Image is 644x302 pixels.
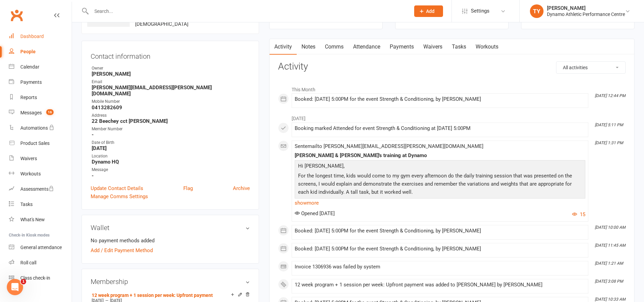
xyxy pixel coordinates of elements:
[595,243,625,248] i: [DATE] 11:45 AM
[20,245,62,250] div: General attendance
[9,166,72,182] a: Workouts
[595,93,625,98] i: [DATE] 12:44 PM
[278,82,626,93] li: This Month
[295,198,585,208] a: show more
[530,4,544,18] div: TY
[595,279,623,284] i: [DATE] 3:08 PM
[92,65,250,72] div: Owner
[92,132,250,138] strong: -
[20,171,41,176] div: Workouts
[20,186,54,192] div: Assessments
[595,225,625,230] i: [DATE] 10:00 AM
[595,140,623,145] i: [DATE] 1:31 PM
[419,39,447,55] a: Waivers
[9,255,72,270] a: Roll call
[91,224,250,231] h3: Wallet
[92,126,250,132] div: Member Number
[92,139,250,146] div: Date of Birth
[9,44,72,59] a: People
[296,162,584,172] p: Hi [PERSON_NAME],
[547,11,625,17] div: Dynamo Athletic Performance Centre
[20,156,37,161] div: Waivers
[9,240,72,255] a: General attendance kiosk mode
[385,39,419,55] a: Payments
[92,112,250,119] div: Address
[547,5,625,11] div: [PERSON_NAME]
[92,167,250,173] div: Message
[20,64,39,70] div: Calendar
[297,39,320,55] a: Notes
[92,79,250,85] div: Email
[595,122,623,127] i: [DATE] 5:11 PM
[92,173,250,179] strong: -
[9,29,72,44] a: Dashboard
[91,50,250,60] h3: Contact information
[91,237,250,245] li: No payment methods added
[447,39,471,55] a: Tasks
[91,184,143,192] a: Update Contact Details
[20,202,33,207] div: Tasks
[92,84,250,97] strong: [PERSON_NAME][EMAIL_ADDRESS][PERSON_NAME][DOMAIN_NAME]
[572,210,585,219] button: 15
[278,111,626,122] li: [DATE]
[320,39,348,55] a: Comms
[92,292,213,298] a: 12 week program + 1 session per week: Upfront payment
[9,120,72,136] a: Automations
[183,184,193,192] a: Flag
[92,71,250,77] strong: [PERSON_NAME]
[9,75,72,90] a: Payments
[426,8,435,14] span: Add
[92,145,250,151] strong: [DATE]
[295,126,585,131] div: Booking marked Attended for event Strength & Conditioning at [DATE] 5:00PM
[7,279,23,295] iframe: Intercom live chat
[89,6,405,16] input: Search...
[270,39,297,55] a: Activity
[471,39,503,55] a: Workouts
[135,21,188,27] span: [DEMOGRAPHIC_DATA]
[295,143,483,149] span: Sent email to [PERSON_NAME][EMAIL_ADDRESS][PERSON_NAME][DOMAIN_NAME]
[9,270,72,286] a: Class kiosk mode
[92,118,250,124] strong: 22 Beechey cct [PERSON_NAME]
[21,279,26,284] span: 1
[278,61,626,72] h3: Activity
[92,159,250,165] strong: Dynamo HQ
[295,282,585,288] div: 12 week program + 1 session per week: Upfront payment was added to [PERSON_NAME] by [PERSON_NAME]
[9,59,72,75] a: Calendar
[9,197,72,212] a: Tasks
[233,184,250,192] a: Archive
[46,109,54,115] span: 16
[20,260,36,265] div: Roll call
[595,261,623,266] i: [DATE] 1:21 AM
[8,7,25,24] a: Clubworx
[92,153,250,159] div: Location
[414,5,443,17] button: Add
[295,210,335,216] span: Opened [DATE]
[296,198,584,216] p: It worked well for the kids in the early stages but it left me without a way to guide the long te...
[295,96,585,102] div: Booked: [DATE] 5:00PM for the event Strength & Conditioning, by [PERSON_NAME]
[595,297,625,302] i: [DATE] 10:33 AM
[295,228,585,234] div: Booked: [DATE] 5:00PM for the event Strength & Conditioning, by [PERSON_NAME]
[20,125,48,131] div: Automations
[295,246,585,252] div: Booked: [DATE] 5:00PM for the event Strength & Conditioning, by [PERSON_NAME]
[20,49,36,54] div: People
[295,264,585,270] div: Invoice 1306936 was failed by system
[471,3,490,19] span: Settings
[348,39,385,55] a: Attendance
[9,105,72,120] a: Messages 16
[20,217,45,222] div: What's New
[9,136,72,151] a: Product Sales
[91,278,250,285] h3: Membership
[9,182,72,197] a: Assessments
[91,192,148,201] a: Manage Comms Settings
[20,275,50,281] div: Class check-in
[20,110,42,115] div: Messages
[296,172,584,198] p: For the longest time, kids would come to my gym every afternoon do the daily training session tha...
[20,140,50,146] div: Product Sales
[20,34,44,39] div: Dashboard
[9,151,72,166] a: Waivers
[92,98,250,105] div: Mobile Number
[20,79,42,85] div: Payments
[92,105,250,111] strong: 0413282609
[91,246,153,254] a: Add / Edit Payment Method
[9,90,72,105] a: Reports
